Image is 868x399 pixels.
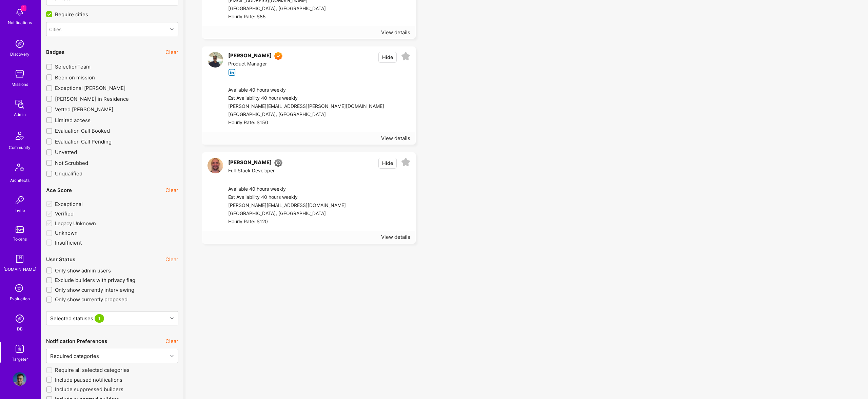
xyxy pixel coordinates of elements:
i: icon EmptyStar [401,52,410,61]
button: Hide [378,52,397,63]
div: Selected statuses [48,313,107,323]
span: Require all selected categories [55,366,130,374]
span: Only show currently proposed [55,296,127,303]
img: Exceptional A.Teamer [274,52,282,60]
span: Require cities [55,11,88,18]
span: Only show currently interviewing [55,286,134,293]
div: Badges [46,49,64,56]
div: Evaluation [10,295,30,302]
div: [DOMAIN_NAME] [3,266,36,273]
div: Available 40 hours weekly [228,185,346,193]
span: Exclude builders with privacy flag [55,277,135,284]
a: User Avatar [208,158,223,175]
div: Est Availability 40 hours weekly [228,193,346,202]
div: [PERSON_NAME] [228,159,272,167]
img: teamwork [13,67,26,81]
span: Evaluation Call Booked [55,127,110,134]
span: SelectionTeam [55,63,91,70]
i: icon SelectionTeam [13,282,26,295]
img: bell [13,5,26,19]
img: admin teamwork [13,97,26,111]
span: Only show admin users [55,267,111,274]
i: icon linkedIn [228,69,236,76]
div: Missions [12,81,28,88]
img: User Avatar [13,372,26,386]
button: Clear [165,49,178,56]
span: Include suppressed builders [55,386,123,393]
div: DB [17,325,23,332]
span: Unvetted [55,149,77,156]
span: Not Scrubbed [55,159,88,167]
div: Available 40 hours weekly [228,86,384,94]
img: Community [12,128,28,144]
div: Full-Stack Developer [228,167,285,175]
img: tokens [16,226,24,233]
i: icon EmptyStar [401,158,410,167]
div: User Status [46,256,75,263]
img: Limited Access [274,159,282,167]
i: icon Chevron [170,27,174,31]
div: Notifications [8,19,32,26]
span: Been on mission [55,74,95,81]
div: [GEOGRAPHIC_DATA], [GEOGRAPHIC_DATA] [228,5,326,13]
span: [PERSON_NAME] in Residence [55,95,129,102]
div: Tokens [13,235,27,243]
div: Targeter [12,356,28,363]
div: Invite [15,207,25,214]
div: Discovery [10,51,29,58]
i: icon Chevron [170,354,174,358]
span: Legacy Unknown [55,220,96,227]
div: [PERSON_NAME][EMAIL_ADDRESS][DOMAIN_NAME] [228,202,346,210]
span: Exceptional [55,201,83,208]
div: View details [381,233,410,241]
button: Hide [378,158,397,169]
img: guide book [13,252,26,266]
div: Required categories [48,351,101,361]
span: Vetted [PERSON_NAME] [55,106,113,113]
span: Include paused notifications [55,376,122,383]
div: Hourly Rate: $120 [228,218,346,226]
span: 1 [95,314,104,323]
i: icon Chevron [170,317,174,320]
img: Architects [12,160,28,177]
img: Admin Search [13,312,26,325]
div: Admin [14,111,26,118]
img: User Avatar [208,52,223,68]
div: Hourly Rate: $85 [228,13,326,21]
button: Clear [165,187,178,194]
span: Unqualified [55,170,82,177]
div: [GEOGRAPHIC_DATA], [GEOGRAPHIC_DATA] [228,210,346,218]
div: View details [381,135,410,142]
span: Limited access [55,117,91,124]
span: Unknown [55,229,78,236]
img: Invite [13,193,26,207]
button: Clear [165,338,178,345]
img: discovery [13,37,26,51]
div: [GEOGRAPHIC_DATA], [GEOGRAPHIC_DATA] [228,111,384,119]
img: User Avatar [208,158,223,173]
span: Verified [55,210,74,217]
div: [PERSON_NAME][EMAIL_ADDRESS][PERSON_NAME][DOMAIN_NAME] [228,102,384,111]
div: Cities [49,25,61,33]
div: View details [381,29,410,36]
div: Notification Preferences [46,338,107,345]
span: Exceptional [PERSON_NAME] [55,84,125,92]
span: 1 [21,5,26,11]
img: Skill Targeter [13,342,26,356]
div: Community [9,144,31,151]
div: Est Availability 40 hours weekly [228,94,384,102]
span: Insufficient [55,239,82,246]
div: Architects [10,177,29,184]
button: Clear [165,256,178,263]
div: Hourly Rate: $150 [228,119,384,127]
a: User Avatar [208,52,223,76]
div: Ace Score [46,187,72,194]
span: Evaluation Call Pending [55,138,112,145]
div: [PERSON_NAME] [228,52,272,60]
a: User Avatar [11,372,28,386]
div: Product Manager [228,60,285,68]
